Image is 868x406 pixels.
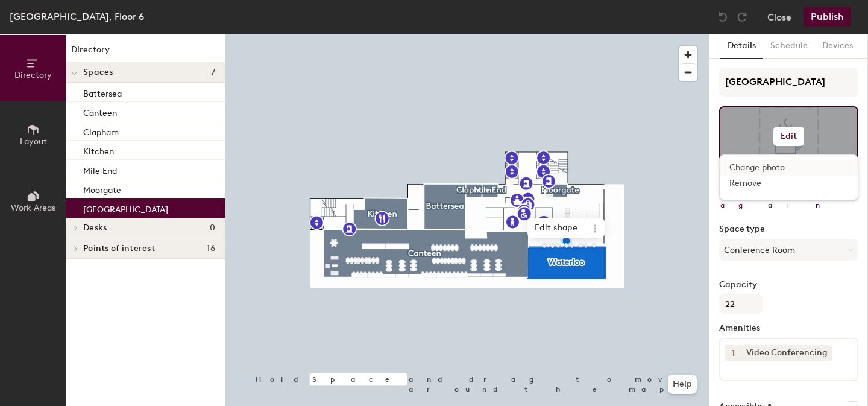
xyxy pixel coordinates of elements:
[66,43,225,62] h1: Directory
[719,323,858,333] label: Amenities
[725,345,741,361] button: 1
[20,136,47,147] span: Layout
[83,104,117,118] p: Canteen
[83,68,113,77] span: Spaces
[10,9,144,24] div: [GEOGRAPHIC_DATA], Floor 6
[729,178,848,189] span: Remove
[668,375,697,394] button: Help
[83,162,117,176] p: Mile End
[815,34,860,59] button: Devices
[83,182,121,195] p: Moorgate
[773,127,805,146] button: Edit
[210,223,215,233] span: 0
[717,11,729,23] img: Undo
[11,203,55,213] span: Work Areas
[719,280,858,290] label: Capacity
[83,201,168,215] p: [GEOGRAPHIC_DATA]
[83,223,107,233] span: Desks
[83,143,114,157] p: Kitchen
[767,7,791,27] button: Close
[732,347,735,360] span: 1
[720,34,763,59] button: Details
[211,68,215,77] span: 7
[763,34,815,59] button: Schedule
[207,244,215,253] span: 16
[83,85,122,99] p: Battersea
[781,132,797,141] h6: Edit
[719,224,858,234] label: Space type
[83,124,119,138] p: Clapham
[83,244,155,253] span: Points of interest
[736,11,748,23] img: Redo
[14,70,52,80] span: Directory
[527,218,585,238] span: Edit shape
[741,345,832,361] div: Video Conferencing
[719,239,858,261] button: Conference Room
[804,7,851,27] button: Publish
